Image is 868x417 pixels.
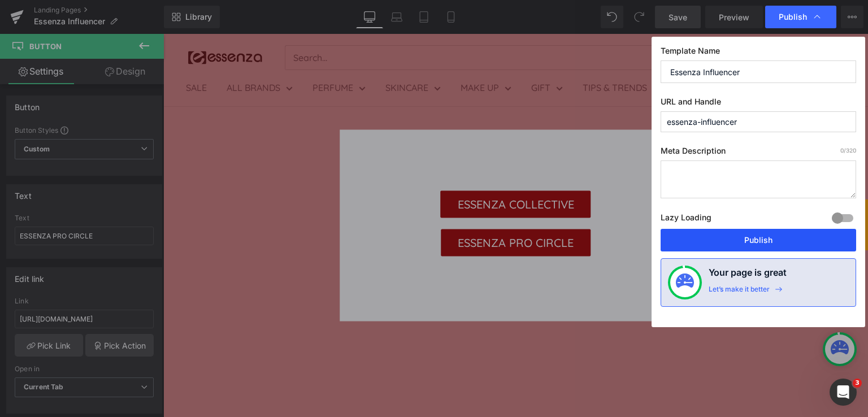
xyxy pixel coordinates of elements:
a: ESSENZA PRO CIRCLE [277,196,427,223]
span: /320 [840,147,856,154]
div: Let’s make it better [709,285,770,299]
span: New Popup [682,166,705,216]
span: Publish [779,12,807,22]
label: Lazy Loading [661,210,711,229]
img: onboarding-status.svg [676,273,694,292]
label: Meta Description [661,146,856,160]
a: ESSENZA COLLECTIVE [277,157,428,184]
span: 0 [840,147,844,154]
span: 3 [853,379,862,388]
iframe: Intercom live chat [830,379,857,406]
label: URL and Handle [661,97,856,111]
button: Publish [661,229,856,251]
span: ESSENZA PRO CIRCLE [294,196,410,223]
h4: Your page is great [709,266,787,285]
label: Template Name [661,46,856,60]
span: ESSENZA COLLECTIVE [294,157,411,184]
